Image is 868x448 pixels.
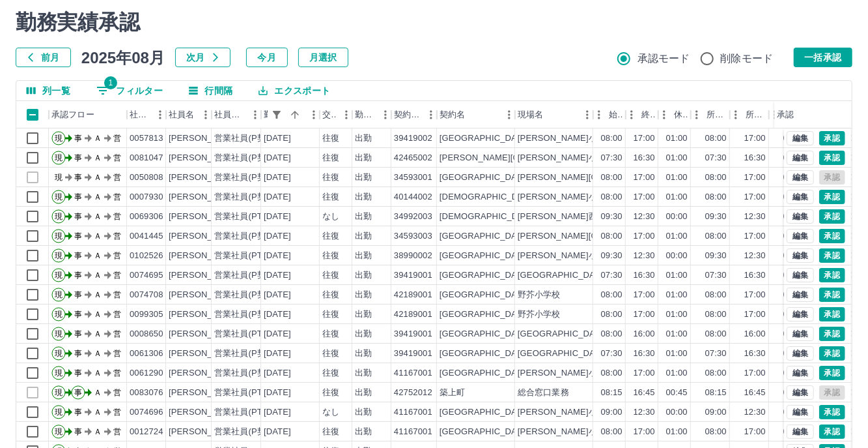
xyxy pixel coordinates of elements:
[104,76,117,89] span: 1
[634,172,655,184] div: 17:00
[744,230,766,243] div: 17:00
[94,290,102,299] text: Ａ
[601,289,623,301] div: 08:00
[578,105,597,125] button: メニュー
[819,288,845,302] button: 承認
[166,101,212,128] div: 社員名
[634,230,655,243] div: 17:00
[634,308,655,321] div: 17:00
[264,269,291,282] div: [DATE]
[169,348,240,360] div: [PERSON_NAME]
[130,211,163,223] div: 0069306
[705,230,727,243] div: 08:00
[86,81,173,100] button: フィルター表示
[819,366,845,380] button: 承認
[794,48,852,67] button: 一括承認
[440,328,529,340] div: [GEOGRAPHIC_DATA]
[130,250,163,262] div: 0102526
[113,271,121,280] text: 営
[49,101,127,128] div: 承認フロー
[787,366,814,380] button: 編集
[440,132,529,145] div: [GEOGRAPHIC_DATA]
[55,290,63,299] text: 現
[355,250,372,262] div: 出勤
[169,191,240,203] div: [PERSON_NAME]
[113,153,121,162] text: 営
[601,172,623,184] div: 08:00
[394,269,432,282] div: 39419001
[352,101,391,128] div: 勤務区分
[355,230,372,243] div: 出勤
[705,269,727,282] div: 07:30
[744,172,766,184] div: 17:00
[593,101,626,128] div: 始業
[74,192,82,202] text: 事
[55,192,63,202] text: 現
[440,172,529,184] div: [GEOGRAPHIC_DATA]
[169,328,240,340] div: [PERSON_NAME]
[634,328,655,340] div: 16:00
[322,191,339,203] div: 往復
[730,101,769,128] div: 所定終業
[55,231,63,241] text: 現
[744,250,766,262] div: 12:30
[355,191,372,203] div: 出勤
[440,230,529,243] div: [GEOGRAPHIC_DATA]
[214,230,277,243] div: 営業社員(P契約)
[394,191,432,203] div: 40144002
[169,289,240,301] div: [PERSON_NAME]
[666,172,688,184] div: 01:00
[55,329,63,338] text: 現
[783,191,805,203] div: 01:00
[169,101,194,128] div: 社員名
[518,101,543,128] div: 現場名
[634,250,655,262] div: 12:30
[601,269,623,282] div: 07:30
[264,250,291,262] div: [DATE]
[169,308,240,321] div: [PERSON_NAME]
[440,289,529,301] div: [GEOGRAPHIC_DATA]
[819,405,845,419] button: 承認
[394,328,432,340] div: 39419001
[214,132,277,145] div: 営業社員(P契約)
[777,101,794,128] div: 承認
[264,348,291,360] div: [DATE]
[783,308,805,321] div: 01:00
[634,152,655,164] div: 16:30
[322,328,339,340] div: 往復
[819,346,845,361] button: 承認
[666,289,688,301] div: 01:00
[783,289,805,301] div: 01:00
[74,231,82,241] text: 事
[705,132,727,145] div: 08:00
[518,211,623,223] div: [PERSON_NAME]西小学校
[518,250,614,262] div: [PERSON_NAME]小学校
[304,105,324,125] button: メニュー
[74,329,82,338] text: 事
[666,328,688,340] div: 01:00
[394,230,432,243] div: 34593003
[264,308,291,321] div: [DATE]
[264,152,291,164] div: [DATE]
[322,172,339,184] div: 往復
[518,132,614,145] div: [PERSON_NAME]小学校
[55,134,63,143] text: 現
[391,101,437,128] div: 契約コード
[214,308,277,321] div: 営業社員(P契約)
[783,230,805,243] div: 01:00
[518,172,679,184] div: [PERSON_NAME][GEOGRAPHIC_DATA]
[355,269,372,282] div: 出勤
[355,328,372,340] div: 出勤
[55,271,63,280] text: 現
[674,101,688,128] div: 休憩
[214,172,277,184] div: 営業社員(P契約)
[355,289,372,301] div: 出勤
[421,105,441,125] button: メニュー
[55,212,63,221] text: 現
[394,211,432,223] div: 34992003
[783,132,805,145] div: 01:00
[666,250,688,262] div: 00:00
[601,250,623,262] div: 09:30
[264,289,291,301] div: [DATE]
[264,132,291,145] div: [DATE]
